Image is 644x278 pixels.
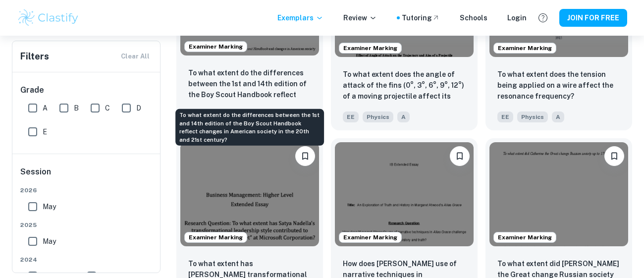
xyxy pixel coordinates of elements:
button: JOIN FOR FREE [559,9,627,27]
span: A [43,103,48,113]
span: May [43,236,56,247]
a: Schools [460,12,487,23]
button: Help and Feedback [535,9,551,26]
span: 2025 [20,221,153,229]
img: Clastify logo [17,8,80,28]
a: Tutoring [402,12,440,23]
h6: Filters [20,50,49,63]
p: To what extent do the differences between the 1st and 14th edition of the Boy Scout Handbook refl... [188,67,311,101]
p: To what extent does the tension being applied on a wire affect the resonance frequency? [497,69,620,102]
a: Login [507,12,527,23]
img: Business and Management EE example thumbnail: To what extent has Satya Nadella's trans [180,142,319,246]
span: B [74,103,79,113]
p: To what extent does the angle of attack of the fins (0°, 3°, 6°, 9°, 12°) of a moving projectile ... [343,69,466,103]
button: Please log in to bookmark exemplars [295,146,315,166]
button: Please log in to bookmark exemplars [604,146,624,166]
img: History EE example thumbnail: To what extent did Catherine the Great c [489,142,628,246]
span: D [136,103,141,113]
span: E [43,126,47,137]
p: Review [343,12,377,23]
span: A [552,111,564,122]
span: 2026 [20,186,153,195]
h6: Session [20,166,153,186]
span: Examiner Marking [185,233,247,242]
span: May [43,201,56,212]
span: EE [343,111,359,122]
span: Examiner Marking [339,44,401,53]
span: A [397,111,410,122]
span: Physics [517,111,548,122]
span: C [105,103,110,113]
span: Examiner Marking [494,44,556,53]
h6: Grade [20,84,153,96]
span: Physics [363,111,393,122]
button: Please log in to bookmark exemplars [450,146,470,166]
img: English A (Lit) EE example thumbnail: How does Margaret Atwood's use of narrat [335,142,474,246]
p: Exemplars [277,12,323,23]
div: To what extent do the differences between the 1st and 14th edition of the Boy Scout Handbook refl... [175,109,324,146]
span: EE [497,111,513,122]
span: 2024 [20,255,153,264]
span: Examiner Marking [494,233,556,242]
span: Examiner Marking [339,233,401,242]
span: Examiner Marking [185,42,247,51]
